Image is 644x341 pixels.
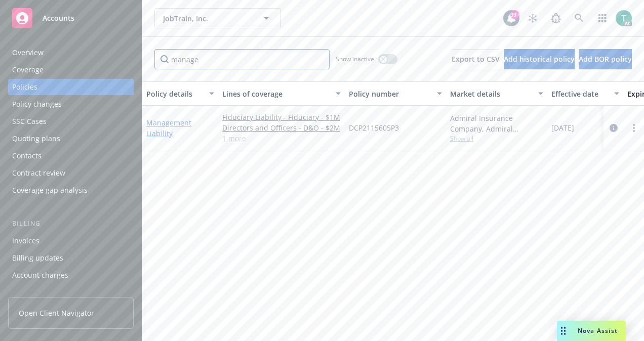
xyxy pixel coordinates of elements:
[12,62,44,78] div: Coverage
[154,8,281,28] button: JobTrain, Inc.
[8,4,134,32] a: Accounts
[450,89,532,99] div: Market details
[446,81,547,106] button: Market details
[557,321,570,341] div: Drag to move
[452,49,500,69] button: Export to CSV
[19,308,94,318] span: Open Client Navigator
[12,96,62,112] div: Policy changes
[43,14,74,22] span: Accounts
[12,148,42,164] div: Contacts
[8,79,134,95] a: Policies
[8,233,134,249] a: Invoices
[12,165,65,181] div: Contract review
[450,113,543,134] div: Admiral Insurance Company, Admiral Insurance Group ([PERSON_NAME] Corporation), CRC Group
[546,8,566,28] a: Report a Bug
[628,122,640,134] a: more
[8,62,134,78] a: Coverage
[547,81,623,106] button: Effective date
[222,122,341,133] a: Directors and Officers - D&O - $2M
[12,267,68,283] div: Account charges
[222,133,341,144] a: 1 more
[616,10,632,26] img: photo
[8,219,134,229] div: Billing
[12,250,63,266] div: Billing updates
[504,54,575,64] span: Add historical policy
[163,13,251,24] span: JobTrain, Inc.
[8,284,134,301] a: Installment plans
[146,89,203,99] div: Policy details
[452,54,500,64] span: Export to CSV
[218,81,345,106] button: Lines of coverage
[551,122,574,133] span: [DATE]
[12,113,47,130] div: SSC Cases
[222,112,341,122] a: Fiduciary Liability - Fiduciary - $1M
[8,267,134,283] a: Account charges
[8,96,134,112] a: Policy changes
[579,54,632,64] span: Add BOR policy
[578,326,618,335] span: Nova Assist
[592,8,613,28] a: Switch app
[551,89,608,99] div: Effective date
[569,8,589,28] a: Search
[12,284,71,301] div: Installment plans
[557,321,626,341] button: Nova Assist
[12,233,39,249] div: Invoices
[8,250,134,266] a: Billing updates
[579,49,632,69] button: Add BOR policy
[146,118,191,138] a: Management Liability
[12,131,60,147] div: Quoting plans
[12,182,88,198] div: Coverage gap analysis
[349,122,399,133] span: DCP2115605P3
[8,113,134,130] a: SSC Cases
[8,148,134,164] a: Contacts
[12,45,44,61] div: Overview
[222,89,330,99] div: Lines of coverage
[142,81,218,106] button: Policy details
[8,165,134,181] a: Contract review
[345,81,446,106] button: Policy number
[504,49,575,69] button: Add historical policy
[12,79,37,95] div: Policies
[8,182,134,198] a: Coverage gap analysis
[608,122,620,134] a: circleInformation
[349,89,431,99] div: Policy number
[8,131,134,147] a: Quoting plans
[8,45,134,61] a: Overview
[154,49,330,69] input: Filter by keyword...
[450,134,543,143] span: Show all
[336,55,374,63] span: Show inactive
[522,8,543,28] a: Stop snowing
[510,10,519,19] div: 99+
